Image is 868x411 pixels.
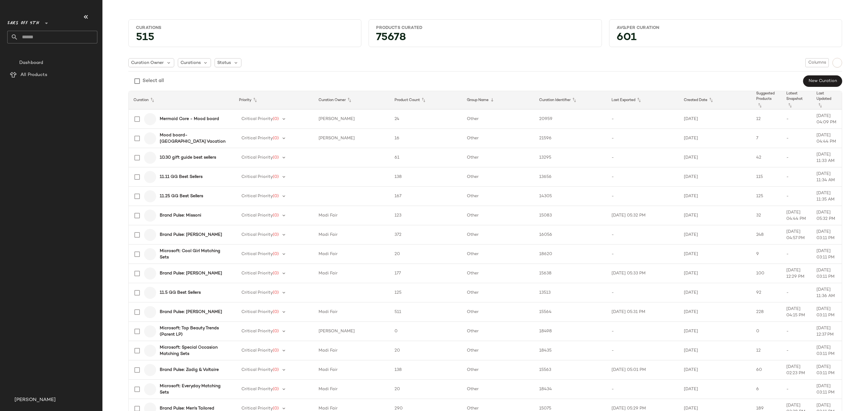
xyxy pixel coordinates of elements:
span: Columns [808,60,826,65]
td: 15563 [534,360,607,380]
span: (0) [273,194,279,198]
td: 0 [751,322,782,341]
span: (0) [273,136,279,141]
b: Mermaid Core - Mood board [160,116,219,122]
div: 601 [612,33,839,44]
td: 7 [751,129,782,148]
td: 511 [390,302,462,322]
td: [DATE] [679,302,751,322]
td: 18620 [534,245,607,264]
td: [DATE] 11:34 AM [812,167,842,187]
span: Critical Priority [241,348,273,353]
td: [DATE] 05:01 PM [607,360,679,380]
td: - [782,187,812,206]
td: 16 [390,129,462,148]
td: [DATE] 04:44 PM [782,206,812,225]
td: Other [462,206,534,225]
td: 115 [751,167,782,187]
th: Priority [234,91,314,109]
td: [DATE] 05:32 PM [812,206,842,225]
span: (0) [273,348,279,353]
td: [PERSON_NAME] [314,322,390,341]
span: Critical Priority [241,213,273,218]
span: (0) [273,406,279,411]
b: Brand Pulse: Missoni [160,212,201,219]
td: 18498 [534,322,607,341]
td: 248 [751,225,782,245]
td: 9 [751,245,782,264]
td: Other [462,109,534,129]
th: Latest Snapshot [782,91,812,109]
div: Select all [143,77,164,85]
td: [DATE] 05:31 PM [607,302,679,322]
span: [PERSON_NAME] [14,397,56,404]
span: (0) [273,175,279,179]
span: New Curation [808,79,837,84]
td: 42 [751,148,782,167]
td: 125 [390,283,462,302]
b: Microsoft: Everyday Matching Sets [160,383,227,396]
span: Curation Owner [131,60,164,66]
td: 177 [390,264,462,283]
span: Critical Priority [241,252,273,256]
td: [DATE] [679,245,751,264]
td: - [782,380,812,399]
td: 61 [390,148,462,167]
td: Other [462,187,534,206]
td: Madi Fair [314,245,390,264]
td: 16056 [534,225,607,245]
td: 60 [751,360,782,380]
td: - [782,322,812,341]
td: 13513 [534,283,607,302]
td: [DATE] [679,283,751,302]
b: Brand Pulse: Zadig & Voltaire [160,367,219,373]
span: (0) [273,271,279,276]
td: - [607,225,679,245]
td: - [607,283,679,302]
td: Other [462,322,534,341]
th: Last Updated [812,91,842,109]
td: 15564 [534,302,607,322]
td: 138 [390,360,462,380]
td: - [782,341,812,360]
td: - [782,109,812,129]
td: - [782,148,812,167]
td: Other [462,341,534,360]
td: 12 [751,109,782,129]
b: Brand Pulse: [PERSON_NAME] [160,232,222,238]
td: Madi Fair [314,380,390,399]
td: [DATE] 04:15 PM [782,302,812,322]
span: Critical Priority [241,117,273,121]
td: Madi Fair [314,225,390,245]
td: [DATE] 11:36 AM [812,283,842,302]
td: [DATE] 03:11 PM [812,245,842,264]
b: Mood board- [GEOGRAPHIC_DATA] Vacation [160,132,227,145]
td: [DATE] 05:33 PM [607,264,679,283]
td: Other [462,264,534,283]
td: 12 [751,341,782,360]
td: [DATE] 03:11 PM [812,225,842,245]
b: 10.30 gift guide best sellers [160,154,216,161]
td: [DATE] 03:11 PM [812,341,842,360]
td: [DATE] 04:44 PM [812,129,842,148]
th: Curation Owner [314,91,390,109]
td: Madi Fair [314,264,390,283]
b: Brand Pulse: [PERSON_NAME] [160,270,222,277]
td: 20 [390,341,462,360]
button: Columns [805,58,829,67]
td: [DATE] [679,322,751,341]
td: [DATE] [679,187,751,206]
td: [DATE] 02:23 PM [782,360,812,380]
span: Critical Priority [241,310,273,314]
td: [DATE] [679,206,751,225]
td: [DATE] 11:35 AM [812,187,842,206]
th: Last Exported [607,91,679,109]
td: - [607,322,679,341]
span: Curations [181,60,201,66]
span: (0) [273,310,279,314]
td: [DATE] [679,225,751,245]
td: - [607,109,679,129]
span: All Products [20,71,47,78]
span: Critical Priority [241,329,273,334]
b: Brand Pulse: [PERSON_NAME] [160,309,222,315]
